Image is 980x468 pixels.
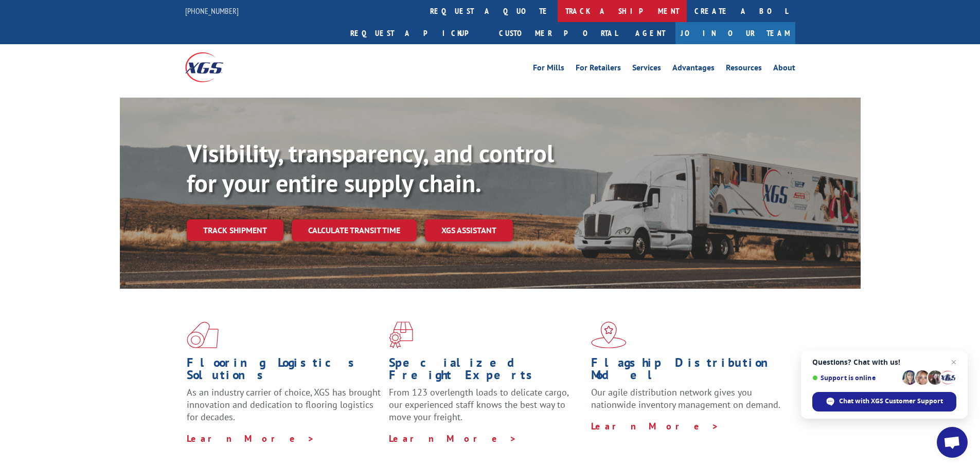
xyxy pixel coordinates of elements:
[491,22,625,44] a: Customer Portal
[187,137,554,199] b: Visibility, transparency, and control for your entire supply chain.
[533,64,564,75] a: For Mills
[185,6,239,16] a: [PHONE_NUMBER]
[187,322,219,348] img: xgs-icon-total-supply-chain-intelligence-red
[389,386,583,432] p: From 123 overlength loads to delicate cargo, our experienced staff knows the best way to move you...
[187,219,283,241] a: Track shipment
[773,64,795,75] a: About
[187,386,381,423] span: As an industry carrier of choice, XGS has brought innovation and dedication to flooring logistics...
[425,219,513,241] a: XGS ASSISTANT
[839,397,943,406] span: Chat with XGS Customer Support
[812,392,956,411] div: Chat with XGS Customer Support
[812,374,899,382] span: Support is online
[812,358,956,366] span: Questions? Chat with us!
[389,357,583,386] h1: Specialized Freight Experts
[389,433,517,444] a: Learn More >
[591,420,719,432] a: Learn More >
[591,357,786,386] h1: Flagship Distribution Model
[292,219,417,241] a: Calculate transit time
[937,427,968,458] div: Open chat
[343,22,491,44] a: Request a pickup
[948,356,960,368] span: Close chat
[591,386,780,410] span: Our agile distribution network gives you nationwide inventory management on demand.
[625,22,675,44] a: Agent
[187,433,315,444] a: Learn More >
[672,64,715,75] a: Advantages
[675,22,795,44] a: Join Our Team
[591,322,627,348] img: xgs-icon-flagship-distribution-model-red
[389,322,413,348] img: xgs-icon-focused-on-flooring-red
[576,64,621,75] a: For Retailers
[726,64,762,75] a: Resources
[187,357,381,386] h1: Flooring Logistics Solutions
[632,64,661,75] a: Services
